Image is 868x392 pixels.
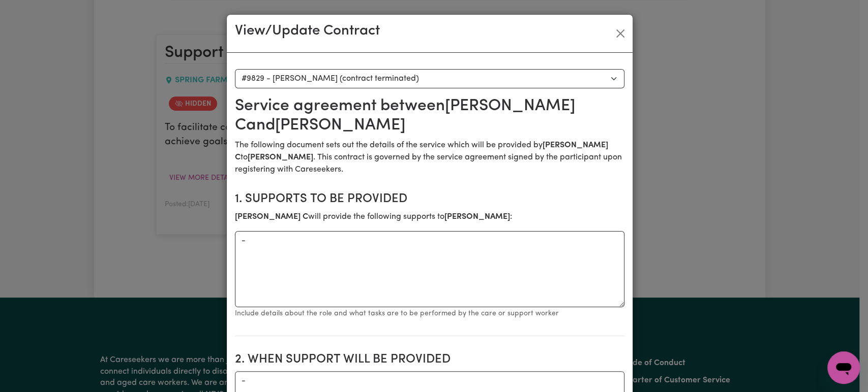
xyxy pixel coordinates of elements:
p: will provide the following supports to : [235,211,624,223]
textarea: - [235,231,624,307]
h2: 2. When support will be provided [235,352,624,367]
small: Include details about the role and what tasks are to be performed by the care or support worker [235,310,559,317]
button: Close [612,25,628,42]
b: [PERSON_NAME] [248,153,313,161]
p: The following document sets out the details of the service which will be provided by to . This co... [235,139,624,176]
h2: 1. Supports to be provided [235,192,624,207]
iframe: Button to launch messaging window [827,351,860,384]
h3: View/Update Contract [235,23,380,40]
b: [PERSON_NAME] [444,213,510,221]
h2: Service agreement between [PERSON_NAME] C and [PERSON_NAME] [235,96,624,136]
b: [PERSON_NAME] C [235,213,308,221]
